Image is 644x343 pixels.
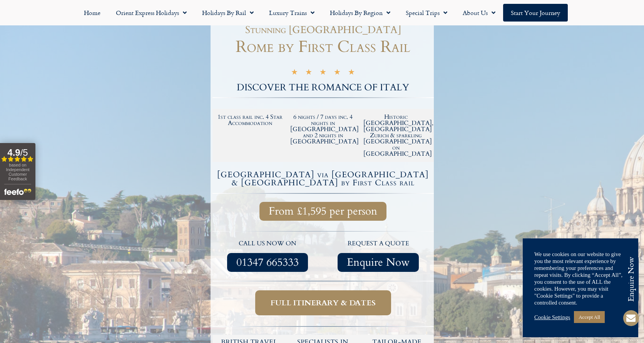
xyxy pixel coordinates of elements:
a: Home [76,4,108,22]
i: ★ [291,69,298,78]
a: Enquire Now [338,253,419,272]
a: Cookie Settings [534,314,570,321]
p: call us now on [216,239,319,249]
div: We use cookies on our website to give you the most relevant experience by remembering your prefer... [534,251,627,306]
nav: Menu [4,4,640,22]
a: 01347 665333 [227,253,308,272]
h4: [GEOGRAPHIC_DATA] via [GEOGRAPHIC_DATA] & [GEOGRAPHIC_DATA] by First Class rail [214,171,433,187]
a: From £1,595 per person [259,202,386,221]
a: Full itinerary & dates [255,290,391,315]
h2: Historic [GEOGRAPHIC_DATA], [GEOGRAPHIC_DATA] Zurich & sparkling [GEOGRAPHIC_DATA] on [GEOGRAPHIC... [363,114,429,157]
p: request a quote [327,239,430,249]
span: Enquire Now [347,258,410,267]
a: Holidays by Rail [194,4,261,22]
a: Special Trips [398,4,455,22]
i: ★ [305,69,312,78]
a: Orient Express Holidays [108,4,194,22]
h2: 1st class rail inc. 4 Star Accommodation [217,114,283,126]
i: ★ [334,69,341,78]
i: ★ [348,69,355,78]
a: Start your Journey [503,4,568,22]
h1: Stunning [GEOGRAPHIC_DATA] [216,25,430,35]
div: 5/5 [291,68,355,78]
i: ★ [319,69,326,78]
h2: DISCOVER THE ROMANCE OF ITALY [212,83,434,92]
a: Holidays by Region [322,4,398,22]
a: About Us [455,4,503,22]
a: Accept All [574,311,605,323]
a: Luxury Trains [261,4,322,22]
span: From £1,595 per person [269,206,377,216]
span: 01347 665333 [236,258,299,267]
h2: 6 nights / 7 days inc. 4 nights in [GEOGRAPHIC_DATA] and 2 nights in [GEOGRAPHIC_DATA] [290,114,356,145]
span: Full itinerary & dates [271,298,376,308]
h1: Rome by First Class Rail [212,39,434,55]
